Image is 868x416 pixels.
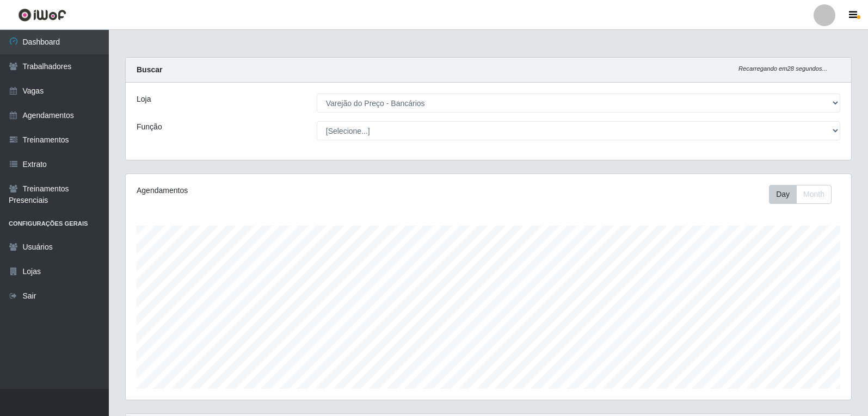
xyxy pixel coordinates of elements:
[18,8,66,22] img: CoreUI Logo
[137,121,162,133] label: Função
[769,185,840,204] div: Toolbar with button groups
[769,185,832,204] div: First group
[738,65,827,72] i: Recarregando em 28 segundos...
[137,94,151,105] label: Loja
[137,65,162,74] strong: Buscar
[769,185,797,204] button: Day
[137,185,420,196] div: Agendamentos
[796,185,832,204] button: Month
